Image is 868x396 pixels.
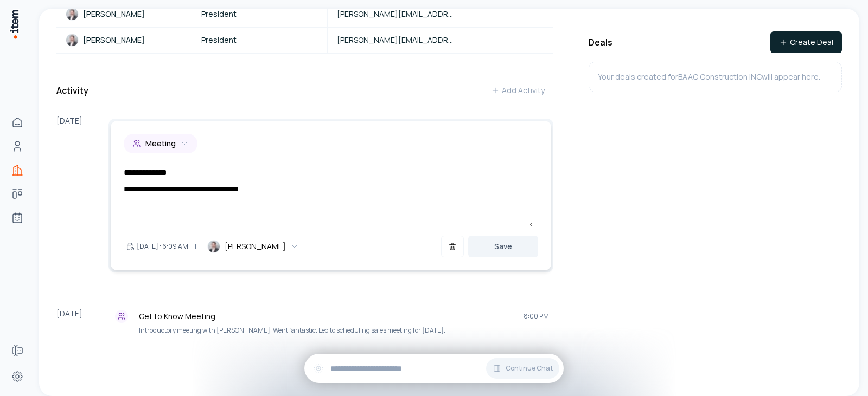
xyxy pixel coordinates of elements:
[7,340,28,361] a: Forms
[139,311,515,322] p: Get to Know Meeting
[56,110,108,281] div: [DATE]
[337,35,454,46] span: [PERSON_NAME][EMAIL_ADDRESS][DOMAIN_NAME]
[328,9,462,20] a: [PERSON_NAME][EMAIL_ADDRESS][DOMAIN_NAME]
[145,138,176,149] span: Meeting
[139,325,549,336] p: Introductory meeting with [PERSON_NAME]. Went fantastic. Led to scheduling sales meeting for [DATE].
[468,236,538,257] button: Save
[7,135,28,157] a: People
[207,240,220,253] img: Gareth Jones
[770,31,842,53] button: Create Deal
[7,159,28,181] a: Companies
[589,36,612,49] h3: Deals
[337,9,454,20] span: [PERSON_NAME][EMAIL_ADDRESS][DOMAIN_NAME]
[193,9,327,20] a: President
[124,236,190,257] button: [DATE] : 6:09 AM
[482,80,553,101] button: Add Activity
[83,35,145,46] p: [PERSON_NAME]
[83,9,145,20] p: [PERSON_NAME]
[7,183,28,205] a: Deals
[56,84,88,97] h3: Activity
[66,34,79,47] img: Gareth Jones
[225,241,286,252] span: [PERSON_NAME]
[201,236,305,257] button: Gareth Jones[PERSON_NAME]
[57,34,191,47] a: Gareth Jones[PERSON_NAME]
[201,9,237,20] span: President
[506,364,553,373] span: Continue Chat
[124,134,197,153] button: Meeting
[304,354,564,383] div: Continue Chat
[193,35,327,46] a: President
[201,35,237,46] span: President
[195,241,196,252] p: |
[328,35,462,46] a: [PERSON_NAME][EMAIL_ADDRESS][DOMAIN_NAME]
[486,358,559,379] button: Continue Chat
[7,207,28,229] a: Agents
[7,112,28,133] a: Home
[7,366,28,387] a: Settings
[524,312,549,321] span: 8:00 PM
[66,8,79,21] img: Gareth Jones
[9,9,20,40] img: Item Brain Logo
[57,8,191,21] a: Gareth Jones[PERSON_NAME]
[56,303,108,340] div: [DATE]
[598,71,820,83] p: Your deals created for BAAC Construction INC will appear here.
